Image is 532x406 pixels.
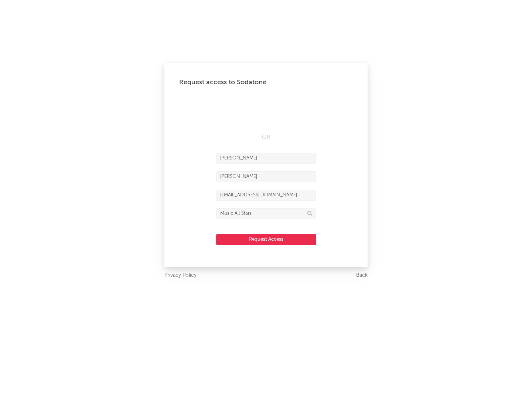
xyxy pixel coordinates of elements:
input: Division [216,208,316,219]
input: First Name [216,153,316,164]
input: Last Name [216,171,316,182]
button: Request Access [216,234,316,245]
div: OR [216,133,316,142]
a: Back [356,271,368,280]
div: Request access to Sodatone [179,78,353,87]
input: Email [216,190,316,201]
a: Privacy Policy [164,271,197,280]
